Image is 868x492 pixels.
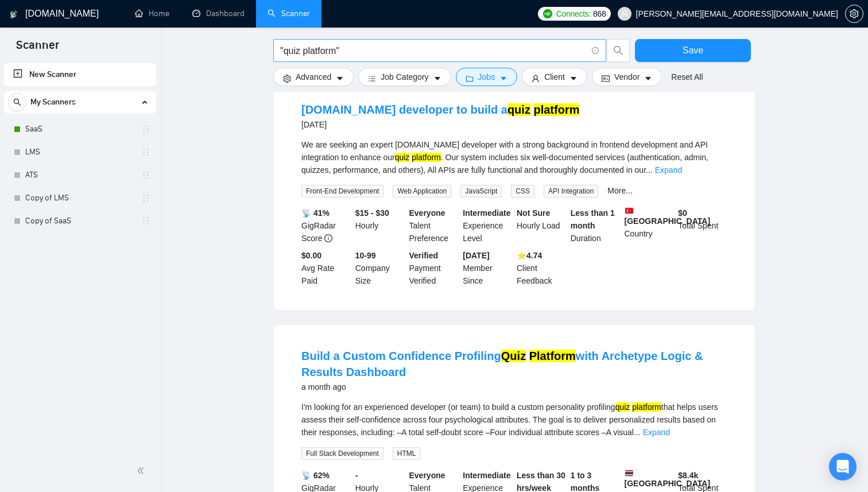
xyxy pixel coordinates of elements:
span: Jobs [478,71,495,83]
span: idcard [602,74,610,83]
b: Intermediate [463,471,510,480]
b: Everyone [409,208,445,218]
b: [GEOGRAPHIC_DATA] [625,469,711,488]
div: Open Intercom Messenger [829,453,857,481]
span: My Scanners [30,91,76,114]
a: dashboardDashboard [192,9,245,18]
a: ATS [25,164,134,187]
a: [DOMAIN_NAME] developer to build aquiz platform [301,103,579,116]
span: holder [141,216,150,226]
button: folderJobscaret-down [456,68,518,86]
span: search [607,45,629,56]
span: Advanced [296,71,331,83]
a: Expand [643,428,670,437]
button: settingAdvancedcaret-down [273,68,354,86]
b: $15 - $30 [355,208,389,218]
b: $0.00 [301,251,321,260]
span: caret-down [644,74,652,83]
mark: platform [412,153,441,162]
button: search [8,93,26,111]
span: user [621,10,629,18]
span: info-circle [592,47,599,55]
span: caret-down [569,74,578,83]
b: $ 0 [678,208,687,218]
div: [DATE] [301,118,579,131]
span: caret-down [336,74,344,83]
span: HTML [393,447,421,460]
span: bars [368,74,376,83]
span: Client [544,71,565,83]
a: searchScanner [268,9,310,18]
div: Hourly Load [514,207,568,245]
mark: platform [632,402,661,412]
b: ⭐️ 4.74 [517,251,542,260]
div: Duration [568,207,622,245]
input: Search Freelance Jobs... [280,44,587,58]
div: Experience Level [460,207,514,245]
a: SaaS [25,118,134,141]
a: More... [607,186,633,195]
a: New Scanner [13,63,147,86]
a: setting [845,9,863,18]
b: Less than 1 month [571,208,615,230]
mark: quiz [615,402,630,412]
span: setting [283,74,291,83]
div: Total Spent [676,207,730,245]
span: Save [683,43,703,57]
span: Job Category [381,71,428,83]
li: New Scanner [4,63,156,86]
b: [GEOGRAPHIC_DATA] [625,207,711,226]
b: Intermediate [463,208,510,218]
div: Hourly [353,207,407,245]
div: Company Size [353,249,407,287]
span: holder [141,171,150,180]
span: ... [634,428,641,437]
button: Save [635,39,751,62]
span: setting [846,9,863,18]
b: 📡 62% [301,471,330,480]
b: Not Sure [517,208,550,218]
span: Front-End Development [301,185,383,197]
span: JavaScript [460,185,502,197]
a: homeHome [135,9,169,18]
img: upwork-logo.png [543,9,552,18]
span: folder [466,74,474,83]
span: Connects: [556,7,591,20]
div: Country [622,207,676,245]
div: I'm looking for an experienced developer (or team) to build a custom personality profiling that h... [301,401,727,439]
a: Build a Custom Confidence ProfilingQuiz Platformwith Archetype Logic & Results Dashboard [301,350,703,378]
button: setting [845,5,863,23]
div: Payment Verified [407,249,461,287]
span: holder [141,148,150,157]
span: user [532,74,540,83]
b: $ 8.4k [678,471,698,480]
span: caret-down [499,74,507,83]
span: holder [141,193,150,203]
span: ... [646,165,653,175]
b: - [355,471,358,480]
mark: platform [533,103,579,116]
img: logo [10,5,18,24]
span: caret-down [433,74,441,83]
a: LMS [25,141,134,164]
mark: quiz [395,153,410,162]
div: Client Feedback [514,249,568,287]
span: API Integration [544,185,598,197]
button: idcardVendorcaret-down [592,68,662,86]
div: Talent Preference [407,207,461,245]
span: search [9,98,26,106]
span: holder [141,125,150,134]
button: search [607,39,630,62]
b: [DATE] [463,251,489,260]
span: 868 [593,7,606,20]
b: 📡 41% [301,208,330,218]
button: userClientcaret-down [522,68,587,86]
b: Verified [409,251,439,260]
span: info-circle [324,234,332,242]
a: Copy of SaaS [25,210,134,233]
a: Reset All [671,71,703,83]
span: Vendor [614,71,640,83]
a: Expand [655,165,682,175]
mark: Platform [529,350,576,362]
mark: Quiz [501,350,526,362]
